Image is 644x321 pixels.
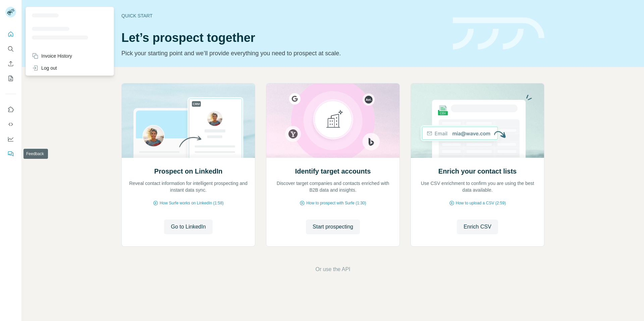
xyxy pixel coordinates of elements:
div: Log out [32,65,57,71]
button: My lists [5,72,16,84]
button: Or use the API [315,265,350,273]
img: Enrich your contact lists [411,83,544,158]
span: Enrich CSV [464,223,491,231]
span: How to prospect with Surfe (1:30) [306,200,366,206]
button: Search [5,43,16,55]
button: Go to LinkedIn [164,219,212,234]
div: Invoice History [32,53,72,59]
span: Start prospecting [313,223,353,231]
button: Use Surfe on LinkedIn [5,104,16,116]
h1: Let’s prospect together [121,31,445,45]
div: Quick start [121,12,445,19]
span: Go to LinkedIn [171,223,206,231]
h2: Enrich your contact lists [438,167,517,176]
button: Feedback [5,148,16,160]
button: Enrich CSV [5,58,16,70]
img: Prospect on LinkedIn [121,83,255,158]
button: Start prospecting [306,219,360,234]
p: Discover target companies and contacts enriched with B2B data and insights. [273,180,393,193]
h2: Identify target accounts [295,167,371,176]
span: How to upload a CSV (2:59) [456,200,506,206]
h2: Prospect on LinkedIn [154,167,222,176]
button: Use Surfe API [5,118,16,130]
button: Dashboard [5,133,16,145]
p: Use CSV enrichment to confirm you are using the best data available. [418,180,537,193]
span: How Surfe works on LinkedIn (1:58) [160,200,224,206]
img: banner [453,17,544,50]
p: Pick your starting point and we’ll provide everything you need to prospect at scale. [121,49,445,58]
button: Quick start [5,28,16,40]
p: Reveal contact information for intelligent prospecting and instant data sync. [128,180,248,193]
img: Identify target accounts [266,83,400,158]
button: Enrich CSV [457,219,498,234]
